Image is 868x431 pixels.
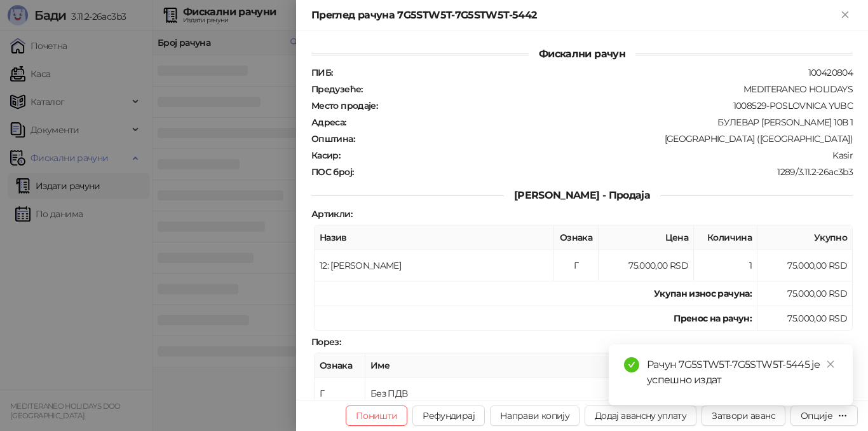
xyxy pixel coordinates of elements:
td: Г [554,250,599,281]
button: Рефундирај [412,406,485,426]
td: 75.000,00 RSD [757,281,853,306]
td: 75.000,00 RSD [757,306,853,331]
span: Фискални рачун [529,48,635,60]
strong: Предузеће : [311,83,363,95]
strong: Општина : [311,133,355,145]
span: Направи копију [500,410,569,421]
td: Г [315,378,365,409]
div: Преглед рачуна 7G5STW5T-7G5STW5T-5442 [311,8,837,23]
th: Назив [315,225,554,250]
div: 1289/3.11.2-26ac3b3 [355,166,854,178]
strong: Место продаје : [311,100,377,111]
div: [GEOGRAPHIC_DATA] ([GEOGRAPHIC_DATA]) [356,133,854,145]
strong: Укупан износ рачуна : [654,288,752,299]
button: Close [837,8,853,23]
div: MEDITERANEO HOLIDAYS [364,83,854,95]
td: Без ПДВ [365,378,707,409]
button: Опције [790,406,858,426]
button: Додај авансну уплату [585,406,696,426]
strong: Касир : [311,150,340,161]
strong: Пренос на рачун : [674,313,752,324]
th: Ознака [315,353,365,378]
a: Close [824,357,837,371]
td: 75.000,00 RSD [599,250,694,281]
button: Направи копију [490,406,580,426]
th: Количина [694,225,757,250]
strong: Адреса : [311,117,346,128]
td: 75.000,00 RSD [757,250,853,281]
div: Рачун 7G5STW5T-7G5STW5T-5445 је успешно издат [647,357,837,388]
td: 1 [694,250,757,281]
span: [PERSON_NAME] - Продаја [504,189,660,201]
button: Поништи [346,406,408,426]
th: Цена [599,225,694,250]
div: Опције [801,410,832,421]
strong: Артикли : [311,208,352,220]
div: БУЛЕВАР [PERSON_NAME] 10В 1 [348,117,854,128]
strong: Порез : [311,336,341,348]
th: Име [365,353,707,378]
span: check-circle [624,357,639,372]
div: 100420804 [334,67,854,78]
button: Затвори аванс [702,406,785,426]
td: 12: [PERSON_NAME] [315,250,554,281]
span: close [826,360,835,369]
strong: ПОС број : [311,166,353,178]
div: 1008529-POSLOVNICA YUBC [379,100,854,111]
th: Ознака [554,225,599,250]
strong: ПИБ : [311,67,332,78]
div: Kasir [341,150,854,161]
th: Укупно [757,225,853,250]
